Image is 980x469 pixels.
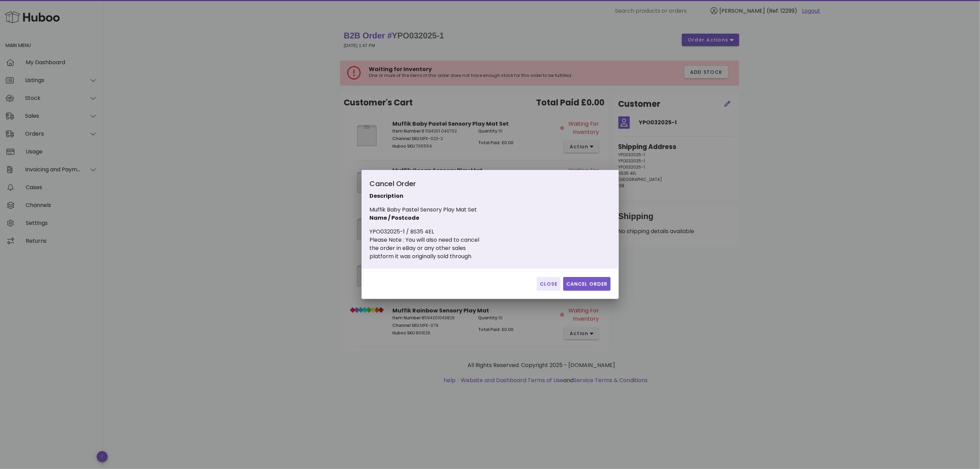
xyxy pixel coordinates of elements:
div: Muffik Baby Pastel Sensory Play Mat Set YPO032025-1 / BS35 4EL [370,178,524,261]
span: Close [540,281,558,288]
div: Cancel Order [370,178,524,192]
p: Name / Postcode [370,214,524,222]
button: Cancel Order [563,277,611,291]
div: Please Note : You will also need to cancel the order in eBay or any other sales platform it was o... [370,236,524,261]
span: Cancel Order [566,281,608,288]
p: Description [370,192,524,200]
button: Close [537,277,560,291]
